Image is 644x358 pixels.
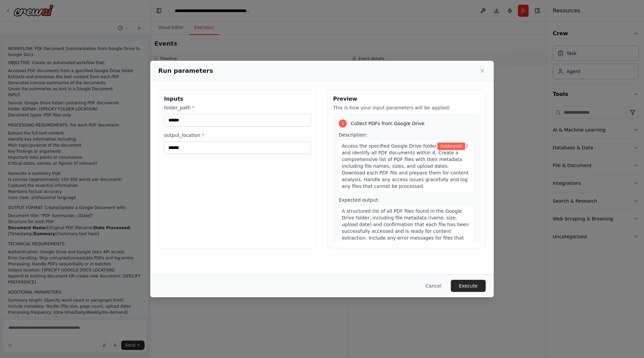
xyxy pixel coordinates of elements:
span: Expected output: [339,197,379,203]
span: Description: [339,132,367,138]
button: Cancel [420,280,447,292]
label: folder_path [164,104,311,111]
h3: Preview [333,95,480,103]
div: 1 [339,119,347,127]
span: Collect PDFs from Google Drive [351,120,425,127]
span: Variable: (folderpath [437,143,465,150]
label: output_location [164,132,311,139]
p: This is how your input parameters will be applied: [333,104,480,111]
span: A structured list of all PDF files found in the Google Drive folder, including file metadata (nam... [342,208,469,247]
h3: Inputs [164,95,311,103]
button: Execute [451,280,486,292]
span: ) and identify all PDF documents within it. Create a comprehensive list of PDF files with their m... [342,143,469,189]
h2: Run parameters [158,66,213,75]
span: Access the specified Google Drive folder [342,143,437,149]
